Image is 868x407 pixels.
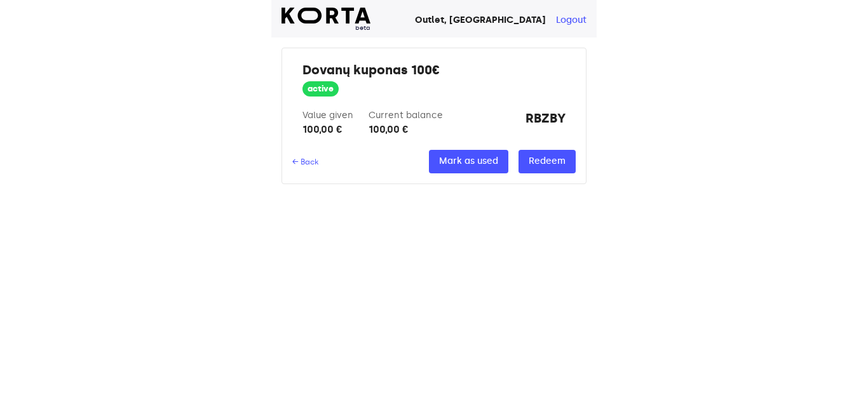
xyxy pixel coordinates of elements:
img: Korta [281,8,370,23]
label: Value given [302,110,353,121]
span: beta [281,23,370,32]
strong: RBZBY [526,109,566,137]
span: Mark as used [439,154,498,170]
div: 100,00 € [369,122,443,137]
div: 100,00 € [302,122,353,137]
h2: Dovanų kuponas 100€ [302,61,566,79]
span: Redeem [529,154,566,170]
label: Current balance [369,110,443,121]
button: Logout [556,14,587,27]
strong: Outlet, [GEOGRAPHIC_DATA] [415,15,546,25]
button: Redeem [519,150,576,173]
div: ← Back [292,157,318,167]
span: active [302,83,339,95]
button: Mark as used [429,150,508,173]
